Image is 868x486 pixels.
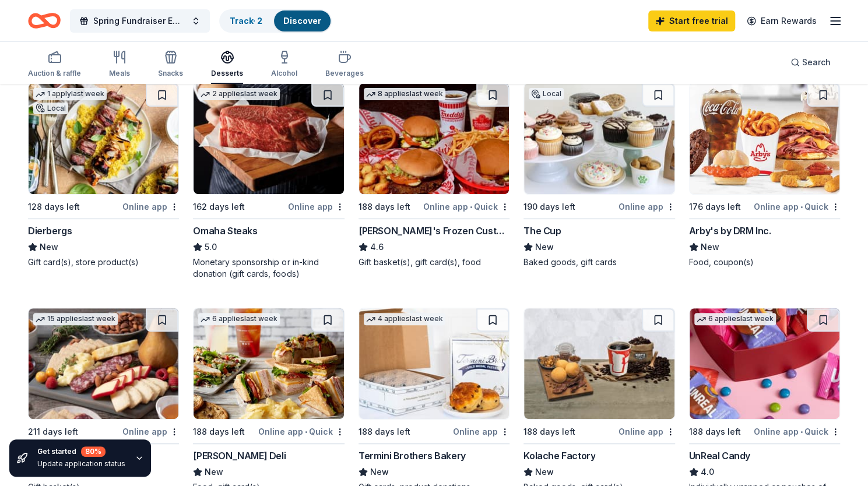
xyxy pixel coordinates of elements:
[689,83,840,268] a: Image for Arby's by DRM Inc.176 days leftOnline app•QuickArby's by DRM Inc.NewFood, coupon(s)
[535,240,554,254] span: New
[754,424,840,439] div: Online app Quick
[271,45,297,84] button: Alcohol
[470,202,472,212] span: •
[194,83,343,194] img: Image for Omaha Steaks
[359,83,509,194] img: Image for Freddy's Frozen Custard & Steakburgers
[694,313,776,325] div: 6 applies last week
[524,83,674,194] img: Image for The Cup
[359,83,509,268] a: Image for Freddy's Frozen Custard & Steakburgers8 applieslast week188 days leftOnline app•Quick[P...
[800,202,803,212] span: •
[701,465,714,479] span: 4.0
[158,69,183,78] div: Snacks
[28,69,81,78] div: Auction & raffle
[535,465,554,479] span: New
[523,200,575,214] div: 190 days left
[122,199,179,214] div: Online app
[802,55,831,69] span: Search
[28,425,78,439] div: 211 days left
[109,45,130,84] button: Meals
[690,83,839,194] img: Image for Arby's by DRM Inc.
[258,424,345,439] div: Online app Quick
[754,199,840,214] div: Online app Quick
[93,14,187,28] span: Spring Fundraiser Emerald Ball Hibernians
[28,200,80,214] div: 128 days left
[648,10,735,31] a: Start free trial
[800,427,803,436] span: •
[359,425,410,439] div: 188 days left
[781,51,840,74] button: Search
[33,88,107,100] div: 1 apply last week
[158,45,183,84] button: Snacks
[28,256,179,268] div: Gift card(s), store product(s)
[453,424,509,439] div: Online app
[325,69,364,78] div: Beverages
[359,449,466,463] div: Termini Brothers Bakery
[690,308,839,419] img: Image for UnReal Candy
[689,425,741,439] div: 188 days left
[193,425,245,439] div: 188 days left
[370,465,389,479] span: New
[523,449,595,463] div: Kolache Factory
[37,459,125,469] div: Update application status
[28,224,72,238] div: Dierbergs
[689,224,771,238] div: Arby's by DRM Inc.
[211,69,243,78] div: Desserts
[40,240,58,254] span: New
[359,224,509,238] div: [PERSON_NAME]'s Frozen Custard & Steakburgers
[193,256,344,280] div: Monetary sponsorship or in-kind donation (gift cards, foods)
[198,313,280,325] div: 6 applies last week
[619,199,675,214] div: Online app
[122,424,179,439] div: Online app
[689,200,741,214] div: 176 days left
[689,256,840,268] div: Food, coupon(s)
[359,200,410,214] div: 188 days left
[28,45,81,84] button: Auction & raffle
[523,224,561,238] div: The Cup
[689,449,750,463] div: UnReal Candy
[193,200,245,214] div: 162 days left
[194,308,343,419] img: Image for McAlister's Deli
[230,16,262,26] a: Track· 2
[523,83,674,268] a: Image for The CupLocal190 days leftOnline appThe CupNewBaked goods, gift cards
[28,7,61,34] a: Home
[219,9,332,33] button: Track· 2Discover
[211,45,243,84] button: Desserts
[359,308,509,419] img: Image for Termini Brothers Bakery
[364,313,445,325] div: 4 applies last week
[205,465,223,479] span: New
[28,83,179,268] a: Image for Dierbergs1 applylast weekLocal128 days leftOnline appDierbergsNewGift card(s), store pr...
[740,10,824,31] a: Earn Rewards
[81,446,106,457] div: 80 %
[423,199,509,214] div: Online app Quick
[193,224,257,238] div: Omaha Steaks
[205,240,217,254] span: 5.0
[359,256,509,268] div: Gift basket(s), gift card(s), food
[701,240,719,254] span: New
[325,45,364,84] button: Beverages
[271,69,297,78] div: Alcohol
[364,88,445,100] div: 8 applies last week
[523,256,674,268] div: Baked goods, gift cards
[193,83,344,280] a: Image for Omaha Steaks 2 applieslast week162 days leftOnline appOmaha Steaks5.0Monetary sponsorsh...
[109,69,130,78] div: Meals
[29,83,178,194] img: Image for Dierbergs
[193,449,286,463] div: [PERSON_NAME] Deli
[619,424,675,439] div: Online app
[524,308,674,419] img: Image for Kolache Factory
[523,425,575,439] div: 188 days left
[283,16,321,26] a: Discover
[288,199,345,214] div: Online app
[33,313,118,325] div: 15 applies last week
[29,308,178,419] img: Image for Gourmet Gift Baskets
[198,88,280,100] div: 2 applies last week
[33,103,68,114] div: Local
[305,427,307,436] span: •
[370,240,384,254] span: 4.6
[70,9,210,33] button: Spring Fundraiser Emerald Ball Hibernians
[37,446,125,457] div: Get started
[529,88,564,100] div: Local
